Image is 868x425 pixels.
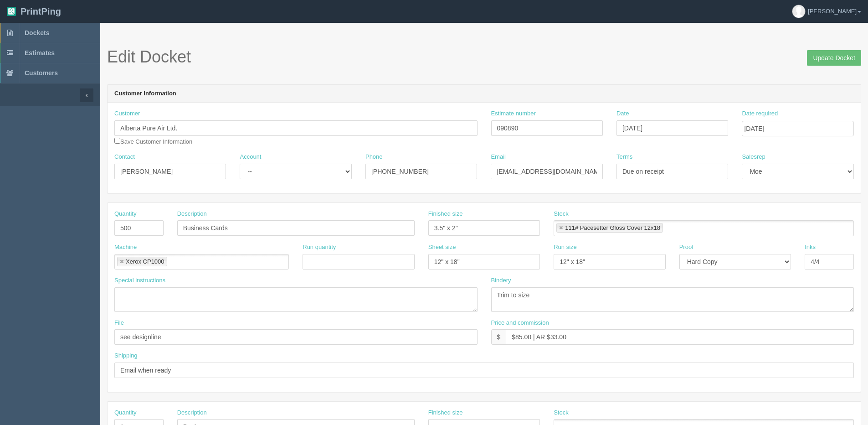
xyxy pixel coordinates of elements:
[428,409,463,417] label: Finished size
[25,49,55,57] span: Estimates
[114,153,135,161] label: Contact
[491,319,549,327] label: Price and commission
[177,210,207,218] label: Description
[428,243,456,252] label: Sheet size
[114,120,478,136] input: Enter customer name
[565,225,660,231] div: 111# Pacesetter Gloss Cover 12x18
[114,319,124,327] label: File
[491,287,854,312] textarea: Trim to size
[177,409,207,417] label: Description
[679,243,693,252] label: Proof
[428,210,463,218] label: Finished size
[114,109,478,146] div: Save Customer Information
[114,276,165,285] label: Special instructions
[114,352,138,360] label: Shipping
[114,243,137,252] label: Machine
[107,48,861,66] h1: Edit Docket
[303,243,336,252] label: Run quantity
[240,153,261,161] label: Account
[126,259,164,264] div: Xerox CP1000
[491,109,536,118] label: Estimate number
[114,109,140,118] label: Customer
[365,153,383,161] label: Phone
[114,409,136,417] label: Quantity
[491,153,506,161] label: Email
[554,243,577,252] label: Run size
[554,210,569,218] label: Stock
[7,7,16,16] img: logo-3e63b451c926e2ac314895c53de4908e5d424f24456219fb08d385ab2e579770.png
[554,409,569,417] label: Stock
[807,50,861,66] input: Update Docket
[25,29,49,36] span: Dockets
[491,276,511,285] label: Bindery
[491,329,506,345] div: $
[805,243,816,252] label: Inks
[108,85,861,103] header: Customer Information
[792,5,805,18] img: avatar_default-7531ab5dedf162e01f1e0bb0964e6a185e93c5c22dfe317fb01d7f8cd2b1632c.jpg
[114,210,136,218] label: Quantity
[742,109,778,118] label: Date required
[616,109,629,118] label: Date
[616,153,632,161] label: Terms
[742,153,765,161] label: Salesrep
[25,69,58,77] span: Customers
